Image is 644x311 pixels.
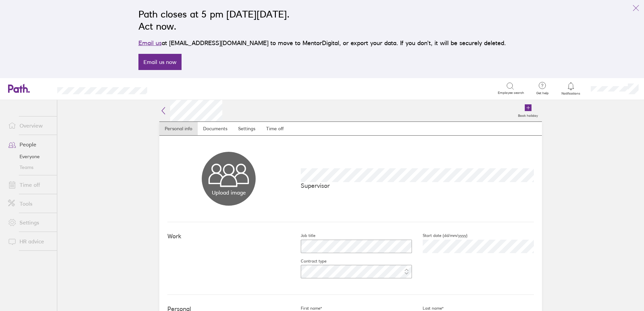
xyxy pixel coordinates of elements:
a: Teams [3,162,57,173]
span: Get help [532,91,553,95]
a: Documents [198,122,233,135]
a: Email us now [138,54,182,70]
a: Time off [261,122,289,135]
a: Tools [3,197,57,210]
a: HR advice [3,235,57,248]
a: Email us [138,39,162,46]
h2: Path closes at 5 pm [DATE][DATE]. Act now. [138,8,506,32]
h4: Work [167,233,290,240]
label: First name* [290,306,322,311]
a: Settings [3,216,57,229]
a: Personal info [159,122,198,135]
a: Settings [233,122,261,135]
p: Supervisor [301,182,534,189]
span: Notifications [560,92,582,96]
a: Overview [3,119,57,132]
a: Everyone [3,151,57,162]
label: Job title [290,233,315,238]
label: Last name* [412,306,444,311]
a: Time off [3,178,57,192]
p: at [EMAIL_ADDRESS][DOMAIN_NAME] to move to MentorDigital, or export your data. If you don’t, it w... [138,38,506,48]
a: People [3,138,57,151]
a: Notifications [560,81,582,96]
div: Search [165,85,183,91]
label: Book holiday [514,112,542,118]
label: Start date (dd/mm/yyyy) [412,233,468,238]
span: Employee search [498,91,524,95]
a: Book holiday [514,100,542,122]
label: Contract type [290,258,326,264]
